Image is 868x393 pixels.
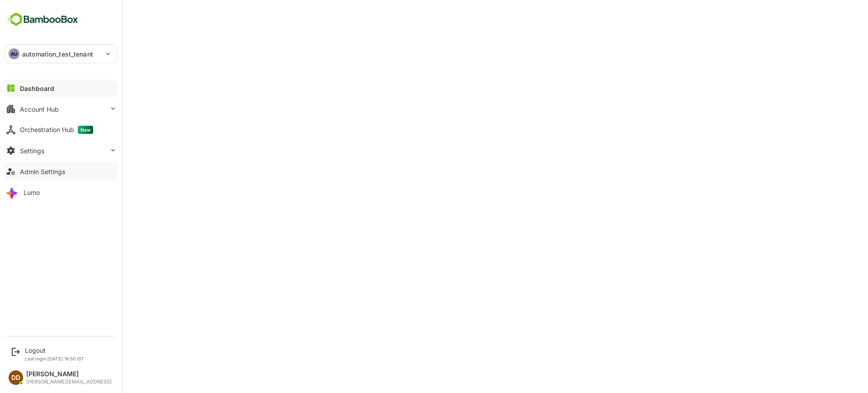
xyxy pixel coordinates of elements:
div: Dashboard [20,85,54,92]
div: Logout [25,346,84,354]
button: Admin Settings [5,162,118,180]
div: [PERSON_NAME][EMAIL_ADDRESS] [26,379,112,385]
button: Lumo [5,183,118,201]
div: Settings [20,147,44,155]
img: BambooboxFullLogoMark.5f36c76dfaba33ec1ec1367b70bb1252.svg [5,11,81,28]
button: Account Hub [5,100,118,118]
p: automation_test_tenant [22,49,93,59]
div: Lumo [24,189,40,196]
div: Orchestration Hub [20,126,93,134]
div: AU [9,48,19,59]
div: Admin Settings [20,168,65,175]
div: DD [9,370,23,385]
button: Dashboard [5,79,118,97]
div: [PERSON_NAME] [26,370,112,378]
div: Account Hub [20,105,59,113]
div: AUautomation_test_tenant [5,45,117,63]
p: Last login: [DATE] 16:50 IST [25,356,84,361]
span: New [78,126,93,134]
button: Orchestration HubNew [5,121,118,139]
button: Settings [5,142,118,160]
